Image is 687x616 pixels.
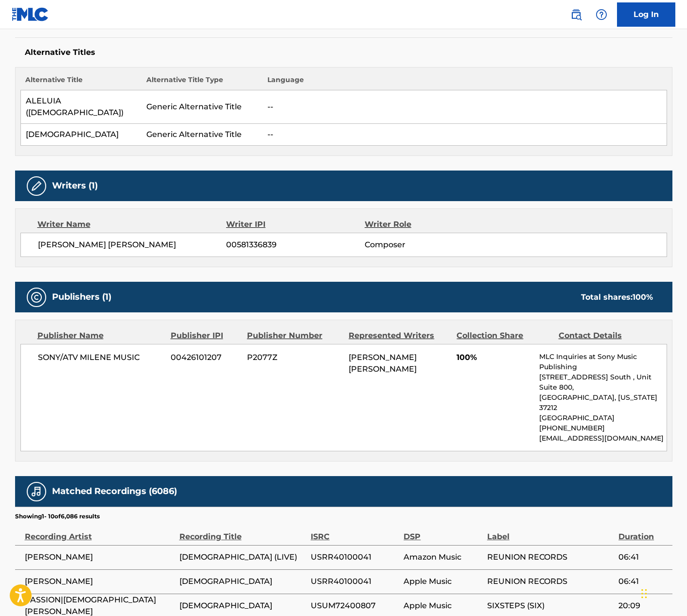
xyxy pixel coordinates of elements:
span: SONY/ATV MILENE MUSIC [38,352,164,363]
span: USRR40100041 [311,576,399,587]
div: Publisher IPI [171,330,240,342]
iframe: Chat Widget [638,569,687,616]
span: [DEMOGRAPHIC_DATA] [179,600,306,612]
span: 100% [457,352,532,363]
span: Amazon Music [404,551,482,563]
span: [DEMOGRAPHIC_DATA] [179,576,306,587]
span: 06:41 [618,576,667,587]
span: [PERSON_NAME] [PERSON_NAME] [349,353,417,374]
img: search [570,9,582,20]
img: Writers [31,180,42,192]
span: REUNION RECORDS [487,551,614,563]
span: 20:09 [618,600,667,612]
div: Recording Title [179,521,306,543]
a: Log In [617,2,675,27]
div: Publisher Name [37,330,163,342]
div: Drag [641,579,647,608]
p: [PHONE_NUMBER] [539,423,666,433]
td: [DEMOGRAPHIC_DATA] [20,124,141,146]
div: Label [487,521,614,543]
div: Collection Share [457,330,551,342]
td: ALELUIA ([DEMOGRAPHIC_DATA]) [20,90,141,124]
h5: Alternative Titles [25,48,663,57]
span: [PERSON_NAME] [25,551,175,563]
h5: Matched Recordings (6086) [52,486,177,497]
td: -- [263,90,667,124]
th: Language [263,75,667,90]
span: 06:41 [618,551,667,563]
a: Public Search [566,5,586,24]
th: Alternative Title [20,75,141,90]
div: ISRC [311,521,399,543]
span: Composer [365,239,491,251]
p: [GEOGRAPHIC_DATA] [539,413,666,423]
span: USUM72400807 [311,600,399,612]
div: Writer Name [37,219,227,230]
td: Generic Alternative Title [141,124,263,146]
img: Publishers [31,291,42,303]
div: Publisher Number [247,330,341,342]
span: SIXSTEPS (SIX) [487,600,614,612]
span: Apple Music [404,600,482,612]
p: [EMAIL_ADDRESS][DOMAIN_NAME] [539,433,666,444]
span: [PERSON_NAME] [PERSON_NAME] [38,239,227,251]
span: P2077Z [247,352,341,363]
th: Alternative Title Type [141,75,263,90]
span: [DEMOGRAPHIC_DATA] (LIVE) [179,551,306,563]
p: Showing 1 - 10 of 6,086 results [15,512,100,521]
h5: Writers (1) [52,180,98,191]
div: Writer IPI [226,219,365,230]
div: Recording Artist [25,521,175,543]
span: 00426101207 [171,352,240,363]
img: help [596,9,607,20]
img: Matched Recordings [31,486,42,497]
span: 00581336839 [226,239,364,251]
td: Generic Alternative Title [141,90,263,124]
div: Total shares: [581,291,653,303]
div: Writer Role [365,219,491,230]
div: Help [592,5,611,24]
span: USRR40100041 [311,551,399,563]
div: Represented Writers [349,330,449,342]
span: 100 % [633,292,653,302]
img: MLC Logo [12,7,49,21]
p: [STREET_ADDRESS] South , Unit Suite 800, [539,372,666,393]
div: Contact Details [559,330,653,342]
td: -- [263,124,667,146]
span: REUNION RECORDS [487,576,614,587]
span: Apple Music [404,576,482,587]
div: DSP [404,521,482,543]
span: [PERSON_NAME] [25,576,175,587]
p: MLC Inquiries at Sony Music Publishing [539,352,666,372]
p: [GEOGRAPHIC_DATA], [US_STATE] 37212 [539,393,666,413]
h5: Publishers (1) [52,291,111,303]
div: Duration [618,521,667,543]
